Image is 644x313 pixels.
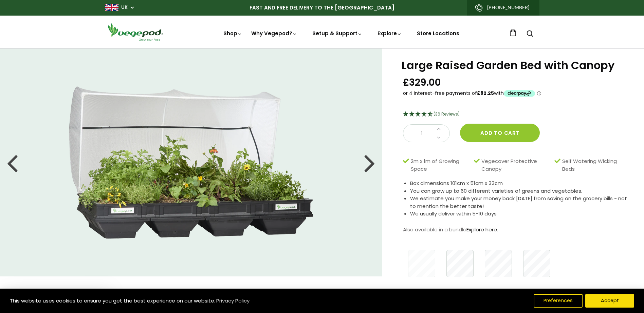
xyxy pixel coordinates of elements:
a: Shop [223,30,242,37]
img: Vegepod [105,22,166,42]
a: Increase quantity by 1 [435,125,443,133]
span: Vegecover Protective Canopy [481,158,551,173]
img: Large Raised Garden Bed with Canopy [69,86,314,239]
span: (36 Reviews) [434,111,460,117]
a: Explore here [466,226,497,233]
a: Setup & Support [312,30,363,37]
a: Privacy Policy (opens in a new tab) [215,295,251,307]
a: Store Locations [417,30,459,37]
li: Box dimensions 101cm x 51cm x 33cm [410,180,627,187]
img: gb_large.png [105,4,118,11]
span: £329.00 [403,76,441,89]
a: Explore [378,30,402,37]
a: Decrease quantity by 1 [435,133,443,142]
span: 2m x 1m of Growing Space [411,158,470,173]
h1: Large Raised Garden Bed with Canopy [402,60,627,71]
span: Self Watering Wicking Beds [562,158,624,173]
a: UK [121,4,128,11]
p: Also available in a bundle . [403,225,627,235]
button: Add to cart [460,124,540,142]
a: Search [527,31,533,38]
li: You can grow up to 60 different varieties of greens and vegetables. [410,187,627,195]
span: 1 [410,129,433,138]
a: Why Vegepod? [251,30,297,37]
li: We usually deliver within 5-10 days [410,210,627,218]
span: This website uses cookies to ensure you get the best experience on our website. [10,297,215,304]
button: Preferences [534,294,583,308]
div: 4.67 Stars - 36 Reviews [403,110,627,119]
li: We estimate you make your money back [DATE] from saving on the grocery bills - not to mention the... [410,195,627,210]
button: Accept [585,294,634,308]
